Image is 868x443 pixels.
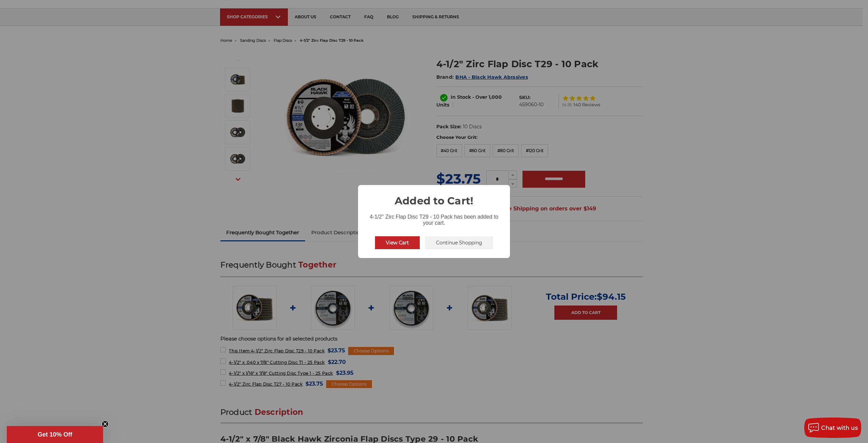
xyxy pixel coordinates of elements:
button: Continue Shopping [425,236,493,249]
button: View Cart [375,236,420,249]
h2: Added to Cart! [358,185,510,208]
span: Get 10% Off [38,431,72,438]
button: Close teaser [102,421,108,427]
span: Chat with us [821,425,858,431]
button: Chat with us [804,418,861,438]
div: 4-1/2" Zirc Flap Disc T29 - 10 Pack has been added to your cart. [358,208,510,227]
